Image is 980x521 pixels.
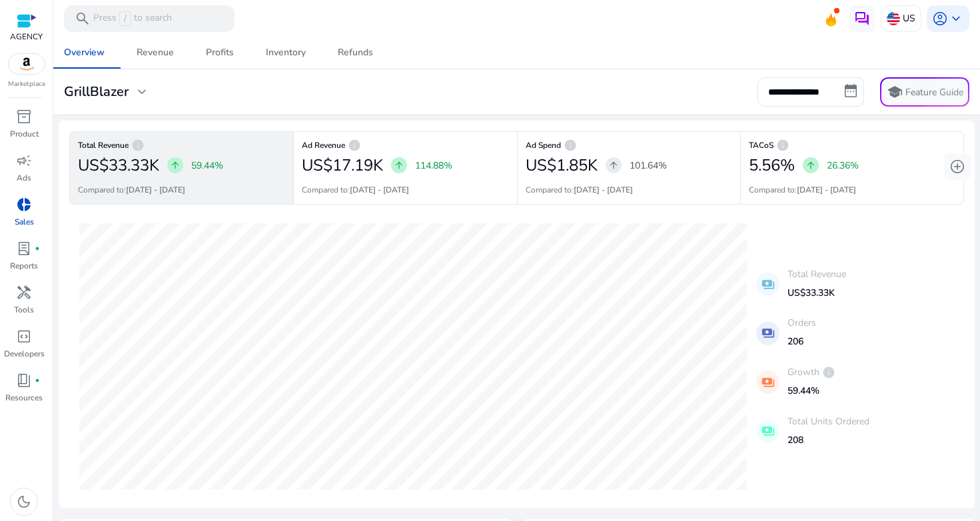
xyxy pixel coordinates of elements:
h3: GrillBlazer [64,84,129,100]
span: expand_more [134,84,150,100]
b: [DATE] - [DATE] [126,185,185,195]
span: search [75,11,91,27]
p: 59.44% [787,384,835,398]
span: info [564,139,577,152]
p: 206 [787,334,816,348]
p: Orders [787,316,816,330]
span: arrow_upward [805,160,816,171]
p: Resources [5,392,43,404]
span: keyboard_arrow_down [948,11,964,27]
p: 114.88% [415,159,452,173]
span: handyman [16,284,32,300]
h6: Total Revenue [78,144,285,147]
p: 208 [787,433,869,447]
span: arrow_upward [170,160,181,171]
span: info [776,139,789,152]
span: info [822,366,835,379]
div: Overview [64,48,105,57]
span: dark_mode [16,494,32,510]
p: Ads [17,172,31,184]
h2: US$33.33K [78,156,159,175]
h6: Ad Spend [526,144,733,147]
h2: 5.56% [749,156,795,175]
p: Marketplace [8,79,45,89]
b: [DATE] - [DATE] [350,185,409,195]
b: [DATE] - [DATE] [574,185,633,195]
img: amazon.svg [9,54,45,74]
span: fiber_manual_record [35,246,40,251]
div: Refunds [338,48,373,57]
span: account_circle [932,11,948,27]
p: Reports [10,260,38,272]
span: info [348,139,361,152]
mat-icon: payments [756,272,779,296]
p: Sales [15,216,34,228]
div: Revenue [137,48,174,57]
img: us.svg [887,12,900,25]
mat-icon: payments [756,322,779,345]
p: AGENCY [10,31,43,43]
p: 26.36% [827,159,859,173]
p: Press to search [93,11,172,26]
p: Tools [14,304,34,316]
mat-icon: payments [756,420,779,443]
button: add_circle [944,153,971,180]
span: add_circle [949,159,965,175]
p: US [903,7,915,30]
span: / [119,11,131,26]
span: lab_profile [16,241,32,257]
h6: Ad Revenue [302,144,509,147]
span: arrow_upward [608,160,619,171]
p: Product [10,128,39,140]
span: school [887,84,903,100]
span: book_4 [16,372,32,388]
div: Inventory [266,48,306,57]
p: Total Revenue [787,267,846,281]
p: Feature Guide [905,86,963,99]
span: info [131,139,145,152]
b: [DATE] - [DATE] [797,185,856,195]
p: 101.64% [630,159,667,173]
p: Developers [4,348,45,360]
span: donut_small [16,197,32,213]
span: campaign [16,153,32,169]
h2: US$1.85K [526,156,598,175]
h6: TACoS [749,144,955,147]
span: arrow_upward [394,160,404,171]
p: Compared to: [78,184,185,196]
p: 59.44% [191,159,223,173]
h2: US$17.19K [302,156,383,175]
span: inventory_2 [16,109,32,125]
p: Compared to: [302,184,409,196]
button: schoolFeature Guide [880,77,969,107]
div: Profits [206,48,234,57]
p: Growth [787,365,835,379]
p: Compared to: [749,184,856,196]
p: US$33.33K [787,286,846,300]
span: code_blocks [16,328,32,344]
p: Compared to: [526,184,633,196]
mat-icon: payments [756,370,779,394]
span: fiber_manual_record [35,378,40,383]
p: Total Units Ordered [787,414,869,428]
